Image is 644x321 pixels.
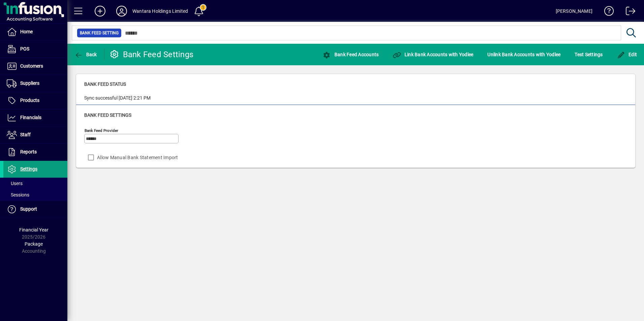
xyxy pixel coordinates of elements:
span: Bank Feed Setting [80,30,119,36]
span: Home [20,29,33,34]
button: Unlink Bank Accounts with Yodlee [486,48,562,61]
mat-label: Bank Feed Provider [85,128,118,133]
span: Bank Feed Settings [84,112,131,118]
span: Staff [20,132,31,137]
a: Reports [3,144,67,160]
a: Financials [3,109,67,126]
span: Support [20,206,37,212]
div: Wantara Holdings Limited [132,6,188,16]
span: Products [20,98,39,103]
a: Staff [3,127,67,143]
span: Bank Feed Status [84,81,126,87]
a: POS [3,41,67,58]
button: Add [89,5,111,17]
span: Package [25,241,43,247]
a: Support [3,201,67,218]
span: Financials [20,115,41,120]
span: Settings [20,166,37,172]
div: [PERSON_NAME] [556,6,592,16]
button: Back [73,48,99,61]
a: Users [3,178,67,189]
span: Link Bank Accounts with Yodlee [393,52,473,57]
a: Knowledge Base [599,1,614,23]
a: Sessions [3,189,67,201]
span: Reports [20,149,37,154]
a: Suppliers [3,75,67,92]
span: Sessions [7,192,29,198]
a: Customers [3,58,67,75]
span: Unlink Bank Accounts with Yodlee [487,49,560,60]
button: Test Settings [573,48,604,61]
app-page-header-button: Back [67,48,104,61]
span: Financial Year [19,227,49,233]
button: Profile [111,5,132,17]
div: Sync successful [DATE] 2:21 PM [84,95,151,102]
div: Bank Feed Settings [109,49,194,60]
span: Customers [20,63,43,69]
span: Back [74,52,97,57]
span: Edit [617,52,637,57]
button: Bank Feed Accounts [321,48,380,61]
button: Link Bank Accounts with Yodlee [391,48,475,61]
button: Edit [615,48,639,61]
span: Test Settings [575,49,603,60]
a: Products [3,92,67,109]
span: Users [7,181,23,186]
span: Bank Feed Accounts [323,52,379,57]
span: POS [20,46,29,51]
a: Logout [621,1,636,23]
a: Home [3,24,67,40]
span: Suppliers [20,80,39,86]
